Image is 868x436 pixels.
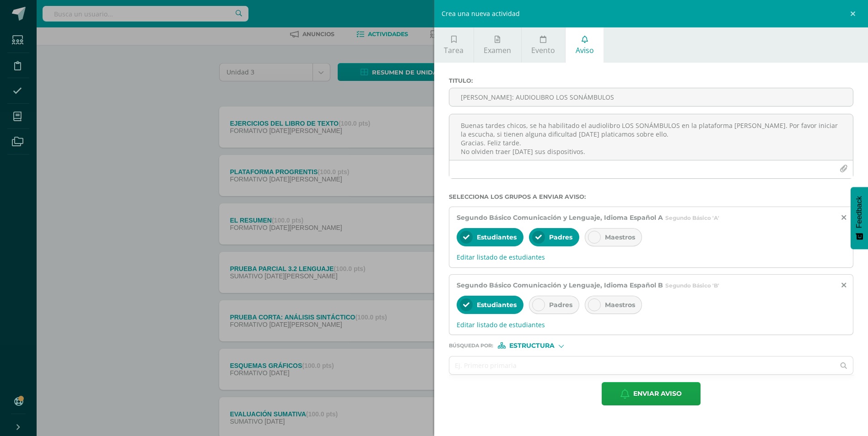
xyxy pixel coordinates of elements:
span: Feedback [855,196,863,228]
span: Maestros [605,233,635,241]
label: Titulo : [449,77,854,84]
span: Estudiantes [477,301,517,309]
span: Enviar aviso [633,383,682,405]
span: Segundo Básico Comunicación y Lenguaje, Idioma Español A [457,213,663,222]
span: Aviso [576,45,594,55]
span: Examen [484,45,511,55]
span: Maestros [605,301,635,309]
span: Padres [549,233,572,241]
span: Segundo Básico 'B' [665,282,719,289]
button: Enviar aviso [602,382,701,405]
button: Feedback - Mostrar encuesta [851,187,868,249]
label: Selecciona los grupos a enviar aviso : [449,193,854,200]
span: Segundo Básico 'A' [665,214,719,221]
a: Examen [474,27,521,63]
span: Búsqueda por : [449,343,493,348]
input: Ej. Primero primaria [449,356,835,374]
a: Tarea [434,27,474,63]
span: Evento [531,45,555,55]
div: [object Object] [498,342,566,349]
a: Evento [522,27,565,63]
span: Editar listado de estudiantes [457,253,846,261]
span: Segundo Básico Comunicación y Lenguaje, Idioma Español B [457,281,663,289]
span: Editar listado de estudiantes [457,320,846,329]
span: Estudiantes [477,233,517,241]
span: Estructura [509,343,555,348]
a: Aviso [566,27,604,63]
input: Titulo [449,88,853,106]
span: Padres [549,301,572,309]
span: Tarea [444,45,464,55]
textarea: Buenas tardes chicos, se ha habilitado el audiolibro LOS SONÁMBULOS en la plataforma [PERSON_NAME... [449,114,853,160]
